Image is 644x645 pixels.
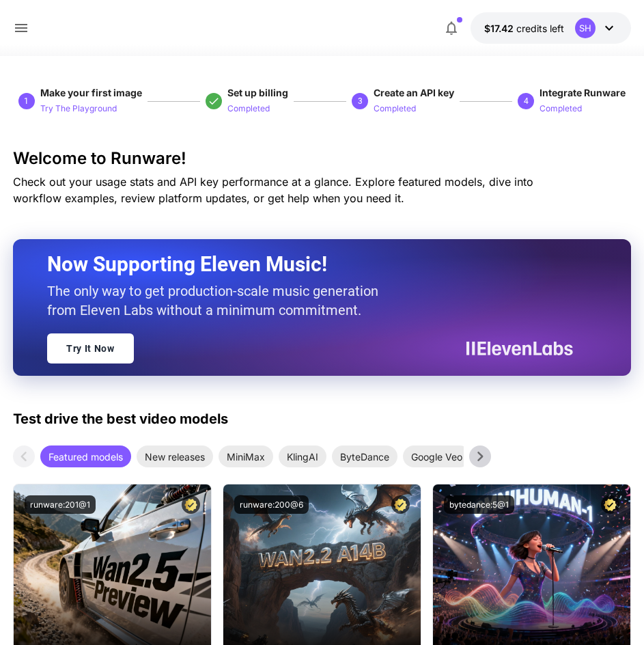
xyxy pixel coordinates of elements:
[601,495,619,514] button: Certified Model – Vetted for best performance and includes a commercial license.
[374,87,454,98] span: Create an API key
[403,445,471,467] div: Google Veo
[47,251,563,277] h2: Now Supporting Eleven Music!
[234,495,309,514] button: runware:200@6
[540,87,626,98] span: Integrate Runware
[47,333,134,363] a: Try It Now
[40,100,117,116] button: Try The Playground
[40,102,117,115] p: Try The Playground
[279,445,326,467] div: KlingAI
[471,12,631,44] button: $17.4215SH
[40,450,131,464] span: Featured models
[391,495,410,514] button: Certified Model – Vetted for best performance and includes a commercial license.
[444,495,514,514] button: bytedance:5@1
[516,23,564,34] span: credits left
[24,95,29,107] p: 1
[13,409,228,429] p: Test drive the best video models
[332,450,397,464] span: ByteDance
[358,95,363,107] p: 3
[332,445,397,467] div: ByteDance
[227,100,270,116] button: Completed
[227,102,270,115] p: Completed
[540,102,582,115] p: Completed
[137,445,213,467] div: New releases
[484,21,564,36] div: $17.4215
[13,175,533,205] span: Check out your usage stats and API key performance at a glance. Explore featured models, dive int...
[524,95,529,107] p: 4
[575,18,596,38] div: SH
[374,102,416,115] p: Completed
[484,23,516,34] span: $17.42
[47,282,389,320] p: The only way to get production-scale music generation from Eleven Labs without a minimum commitment.
[40,445,131,467] div: Featured models
[137,450,213,464] span: New releases
[219,450,273,464] span: MiniMax
[182,495,200,514] button: Certified Model – Vetted for best performance and includes a commercial license.
[227,87,288,98] span: Set up billing
[219,445,273,467] div: MiniMax
[279,450,326,464] span: KlingAI
[374,100,416,116] button: Completed
[40,87,142,98] span: Make your first image
[540,100,582,116] button: Completed
[25,495,96,514] button: runware:201@1
[13,149,631,168] h3: Welcome to Runware!
[403,450,471,464] span: Google Veo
